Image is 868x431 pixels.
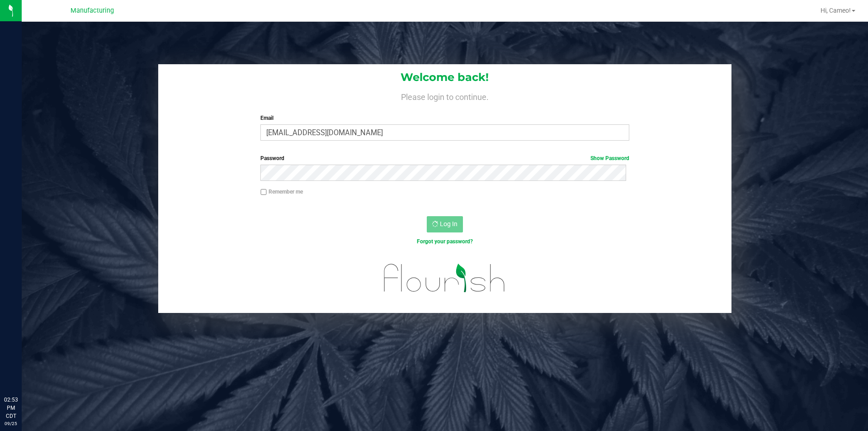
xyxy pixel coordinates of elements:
button: Log In [427,216,463,232]
a: Show Password [590,155,629,161]
a: Forgot your password? [417,238,473,245]
label: Remember me [260,188,303,196]
p: 02:53 PM CDT [4,396,18,420]
img: flourish_logo.svg [373,255,516,301]
span: Log In [440,220,458,227]
h4: Please login to continue. [158,90,731,101]
label: Email [260,114,629,122]
span: Password [260,155,284,161]
p: 09/25 [4,420,18,427]
span: Manufacturing [71,7,114,14]
span: Hi, Cameo! [821,7,851,14]
input: Remember me [260,189,267,195]
h1: Welcome back! [158,71,731,83]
